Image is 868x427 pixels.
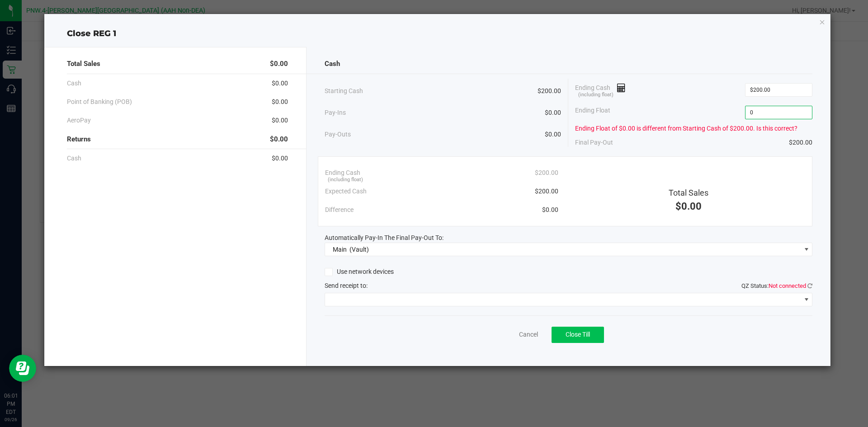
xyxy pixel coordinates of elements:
span: Cash [325,59,340,69]
span: $0.00 [270,59,288,69]
span: Close Till [566,331,590,338]
span: $200.00 [789,138,812,147]
span: Cash [67,154,81,163]
button: Close Till [552,327,604,343]
span: $200.00 [535,187,558,196]
span: Ending Cash [325,168,360,178]
span: Total Sales [669,188,708,197]
span: Difference [325,205,354,215]
label: Use network devices [325,267,394,277]
span: Ending Float [575,106,610,119]
span: $0.00 [272,97,288,107]
span: Send receipt to: [325,282,368,289]
div: Close REG 1 [44,28,831,40]
span: Pay-Ins [325,108,346,117]
span: Final Pay-Out [575,138,613,147]
div: Ending Float of $0.00 is different from Starting Cash of $200.00. Is this correct? [575,124,812,133]
span: $0.00 [545,130,561,139]
span: Starting Cash [325,86,363,96]
span: $0.00 [272,79,288,88]
span: $0.00 [545,108,561,117]
span: Not connected [769,282,806,289]
span: Automatically Pay-In The Final Pay-Out To: [325,234,443,241]
span: $0.00 [272,154,288,163]
iframe: Resource center [9,355,36,382]
a: Cancel [519,330,538,339]
span: (including float) [578,91,613,99]
span: Ending Cash [575,83,626,97]
span: Pay-Outs [325,130,351,139]
span: (Vault) [349,246,369,253]
span: $200.00 [535,168,558,178]
span: $0.00 [272,116,288,125]
span: Point of Banking (POB) [67,97,132,107]
span: $0.00 [675,201,702,212]
span: Expected Cash [325,187,367,196]
span: AeroPay [67,116,91,125]
div: Returns [67,130,288,149]
span: QZ Status: [741,282,812,289]
span: $0.00 [542,205,558,215]
span: $200.00 [538,86,561,96]
span: $0.00 [270,134,288,145]
span: Total Sales [67,59,100,69]
span: Main [333,246,347,253]
span: (including float) [328,176,363,184]
span: Cash [67,79,81,88]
